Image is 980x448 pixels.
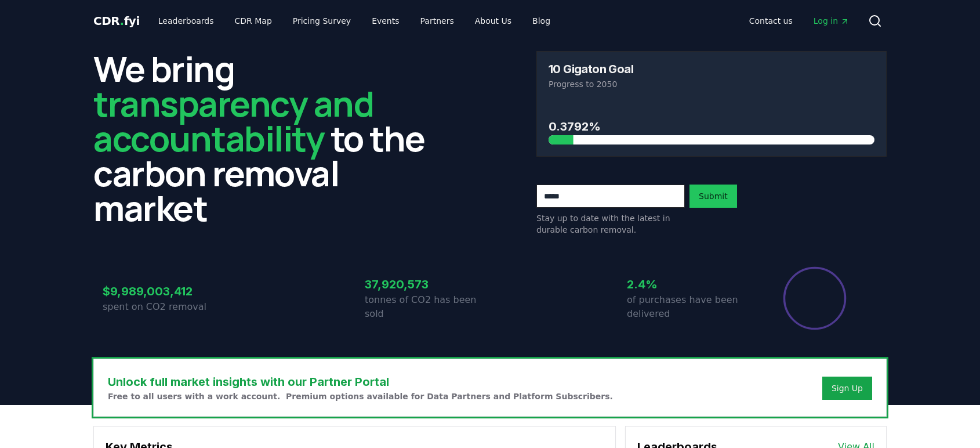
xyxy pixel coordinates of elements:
h3: 2.4% [627,276,752,293]
a: CDR Map [226,10,281,31]
nav: Main [149,10,560,31]
div: Percentage of sales delivered [782,266,847,331]
a: Pricing Survey [284,10,360,31]
a: Blog [523,10,560,31]
a: Sign Up [832,382,863,394]
button: Submit [689,185,737,208]
span: . [120,14,124,28]
button: Sign Up [822,377,872,400]
span: transparency and accountability [93,80,373,162]
h3: 10 Gigaton Goal [549,63,633,75]
a: Contact us [740,10,802,31]
a: Log in [804,10,859,31]
p: tonnes of CO2 has been sold [365,293,490,321]
a: CDR.fyi [93,13,140,29]
h2: We bring to the carbon removal market [93,51,444,225]
a: Events [362,10,408,31]
p: of purchases have been delivered [627,293,752,321]
span: Log in [814,15,850,27]
nav: Main [740,10,859,31]
p: Progress to 2050 [549,78,874,90]
h3: $9,989,003,412 [103,283,228,300]
h3: Unlock full market insights with our Partner Portal [108,373,613,391]
p: Free to all users with a work account. Premium options available for Data Partners and Platform S... [108,391,613,402]
a: Leaderboards [149,10,223,31]
p: Stay up to date with the latest in durable carbon removal. [536,212,685,236]
h3: 0.3792% [549,118,874,135]
h3: 37,920,573 [365,276,490,293]
a: About Us [466,10,521,31]
p: spent on CO2 removal [103,300,228,314]
a: Partners [411,10,463,31]
span: CDR fyi [93,14,140,28]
